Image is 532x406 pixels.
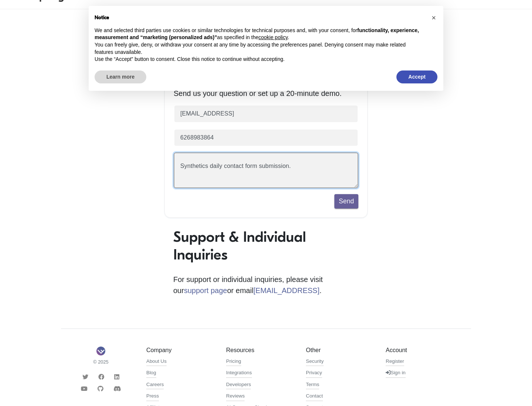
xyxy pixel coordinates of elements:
[174,105,358,123] input: Business email (required)
[114,374,119,380] i: LinkedIn
[82,374,88,380] i: Twitter
[98,386,103,392] i: Github
[95,56,426,63] p: Use the “Accept” button to consent. Close this notice to continue without accepting.
[428,12,440,24] button: Close this notice
[259,34,288,40] a: cookie policy
[306,392,323,401] a: Contact
[95,27,426,41] p: We and selected third parties use cookies or similar technologies for technical purposes and, wit...
[396,70,437,84] button: Accept
[306,358,324,367] a: Security
[226,369,252,378] a: Integrations
[95,70,146,84] button: Learn more
[226,381,251,390] a: Developers
[146,369,156,378] a: Blog
[386,358,404,367] a: Register
[432,14,436,22] span: ×
[95,15,426,21] h2: Notice
[184,286,227,295] a: support page
[306,369,322,378] a: Privacy
[386,347,454,354] h5: Account
[174,129,358,147] input: Phone number (optional)
[226,347,295,354] h5: Resources
[98,374,104,380] i: Facebook
[146,347,215,354] h5: Company
[96,347,105,355] img: Sapling Logo
[306,347,375,354] h5: Other
[66,358,135,365] small: © 2025
[334,194,358,208] button: Send
[146,392,159,401] a: Press
[173,228,359,264] h1: Support & Individual Inquiries
[146,381,164,390] a: Careers
[113,386,121,392] i: Discord
[386,369,406,378] a: Sign in
[226,358,241,367] a: Pricing
[226,392,245,401] a: Reviews
[95,41,426,56] p: You can freely give, deny, or withdraw your consent at any time by accessing the preferences pane...
[306,381,319,390] a: Terms
[81,386,88,392] i: Youtube
[253,286,320,295] a: [EMAIL_ADDRESS]
[173,274,359,296] p: For support or individual inquiries, please visit our or email .
[146,358,167,367] a: About Us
